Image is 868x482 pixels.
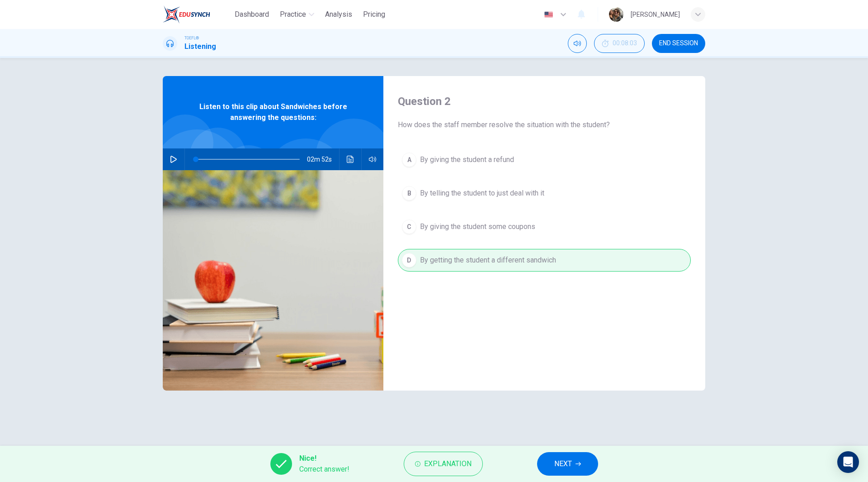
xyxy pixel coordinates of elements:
span: Explanation [424,458,472,470]
button: 00:08:03 [594,34,645,53]
button: Analysis [321,6,356,23]
div: [PERSON_NAME] [631,9,680,20]
span: NEXT [554,458,572,470]
button: Pricing [359,6,389,23]
button: Explanation [404,452,483,476]
button: END SESSION [652,34,705,53]
span: Analysis [325,9,352,20]
span: 00:08:03 [613,40,637,47]
h4: Question 2 [398,94,691,109]
span: Pricing [363,9,385,20]
button: Practice [276,6,318,23]
span: Nice! [299,453,349,464]
span: END SESSION [659,40,698,47]
img: Listen to this clip about Sandwiches before answering the questions: [163,170,383,391]
div: Mute [568,34,587,53]
span: 02m 52s [307,148,339,170]
div: Open Intercom Messenger [837,451,859,473]
img: Profile picture [609,7,623,22]
button: Dashboard [231,6,273,23]
span: Listen to this clip about Sandwiches before answering the questions: [192,101,354,123]
span: Dashboard [235,9,269,20]
a: EduSynch logo [163,5,231,24]
h1: Listening [184,41,216,52]
img: EduSynch logo [163,5,210,24]
span: How does the staff member resolve the situation with the student? [398,119,691,130]
img: en [543,11,554,18]
button: NEXT [537,452,598,476]
div: Hide [594,34,645,53]
span: Correct answer! [299,464,349,475]
button: Click to see the audio transcription [343,148,358,170]
span: TOEFL® [184,35,199,41]
span: Practice [280,9,306,20]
